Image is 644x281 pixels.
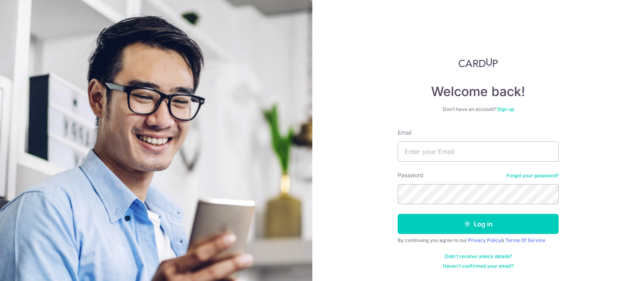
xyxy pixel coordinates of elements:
[468,237,501,243] a: Privacy Policy
[398,106,559,113] div: Don’t have an account?
[398,142,559,162] input: Enter your Email
[445,253,512,260] a: Didn't receive unlock details?
[398,84,559,100] h4: Welcome back!
[458,58,498,68] img: CardUp Logo
[506,172,559,179] a: Forgot your password?
[398,237,559,244] div: By continuing you agree to our &
[398,171,423,179] label: Password
[398,214,559,234] button: Log in
[443,263,514,269] a: Haven't confirmed your email?
[505,237,545,243] a: Terms Of Service
[398,129,411,137] label: Email
[497,106,514,112] a: Sign up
